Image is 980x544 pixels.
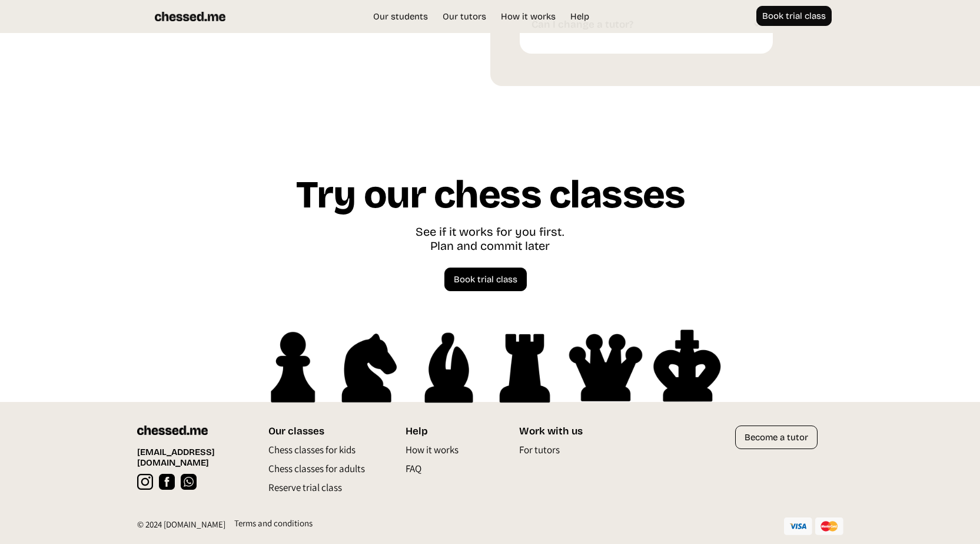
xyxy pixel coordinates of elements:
a: How it works [495,11,562,22]
div: Our classes [268,426,370,437]
div: © 2024 [DOMAIN_NAME] [137,519,225,536]
div: Terms and conditions [234,517,313,535]
div: See if it works for you first. Plan and commit later [416,225,564,256]
a: Our tutors [437,11,492,22]
a: Reserve trial class [268,481,342,500]
a: FAQ [406,462,421,481]
a: Help [564,11,595,22]
a: Book trial class [444,268,527,291]
a: How it works [406,443,459,462]
a: Our students [367,11,434,22]
a: [EMAIL_ADDRESS][DOMAIN_NAME] [137,447,245,468]
h1: Try our chess classes [295,174,685,225]
div: Work with us [519,426,609,437]
a: Terms and conditions [225,517,313,538]
a: Chess classes for kids [268,443,356,462]
a: Chess classes for adults [268,462,365,481]
a: Book trial class [756,6,832,26]
a: Become a tutor [735,426,818,449]
a: For tutors [519,443,560,462]
div: Help [406,426,490,437]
